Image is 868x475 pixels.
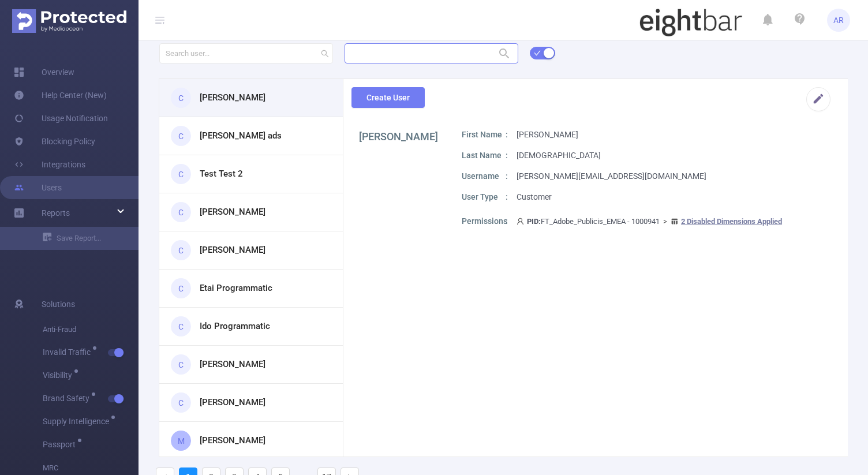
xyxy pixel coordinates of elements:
[833,9,844,32] span: AR
[178,125,184,148] span: C
[43,371,76,379] span: Visibility
[42,201,70,225] a: Reports
[200,205,265,219] h3: [PERSON_NAME]
[178,163,184,186] span: C
[43,417,113,425] span: Supply Intelligence
[517,129,578,141] p: [PERSON_NAME]
[14,84,107,107] a: Help Center (New)
[12,9,126,33] img: Protected Media
[14,176,62,199] a: Users
[178,87,184,110] span: C
[200,129,282,143] h3: [PERSON_NAME] ads
[359,129,438,144] h1: [PERSON_NAME]
[178,391,184,414] span: C
[200,244,265,257] h3: [PERSON_NAME]
[462,170,508,182] p: Username
[159,43,333,63] input: Search user...
[681,217,782,226] u: 2 Disabled Dimensions Applied
[178,239,184,262] span: C
[517,149,601,162] p: [DEMOGRAPHIC_DATA]
[14,107,108,130] a: Usage Notification
[43,348,95,356] span: Invalid Traffic
[462,215,508,227] p: Permissions
[517,218,527,225] i: icon: user
[43,227,139,250] a: Save Report...
[517,217,782,226] span: FT_Adobe_Publicis_EMEA - 1000941
[321,50,329,58] i: icon: search
[200,434,265,447] h3: [PERSON_NAME]
[178,201,184,224] span: C
[178,429,185,452] span: M
[200,282,272,295] h3: Etai Programmatic
[178,315,184,338] span: C
[462,149,508,162] p: Last Name
[517,170,706,182] p: [PERSON_NAME][EMAIL_ADDRESS][DOMAIN_NAME]
[42,293,75,316] span: Solutions
[462,191,508,203] p: User Type
[43,440,80,448] span: Passport
[200,91,265,104] h3: [PERSON_NAME]
[43,394,93,402] span: Brand Safety
[534,50,541,57] i: icon: check
[42,208,70,218] span: Reports
[14,130,95,153] a: Blocking Policy
[14,61,74,84] a: Overview
[200,167,243,181] h3: Test Test 2
[14,153,85,176] a: Integrations
[200,396,265,409] h3: [PERSON_NAME]
[178,277,184,300] span: C
[178,353,184,376] span: C
[351,87,425,108] button: Create User
[527,217,541,226] b: PID:
[517,191,552,203] p: Customer
[43,318,139,341] span: Anti-Fraud
[200,358,265,371] h3: [PERSON_NAME]
[660,217,671,226] span: >
[200,320,270,333] h3: Ido Programmatic
[462,129,508,141] p: First Name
